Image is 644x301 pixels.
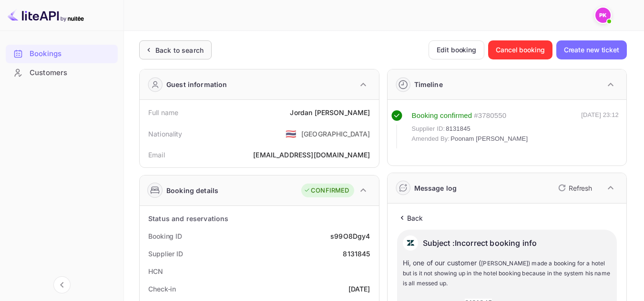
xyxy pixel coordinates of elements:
div: Bookings [30,49,113,59]
p: Subject : Incorrect booking info [423,235,537,251]
p: Back [407,213,423,223]
div: Jordan [PERSON_NAME] [290,107,370,117]
img: LiteAPI logo [8,8,84,23]
div: Booking details [166,185,218,195]
div: # 3780550 [474,110,506,121]
div: Customers [30,68,113,78]
div: Status and reservations [148,214,228,223]
p: Refresh [569,183,592,193]
div: Supplier ID [148,249,183,259]
div: HCN [148,266,163,276]
div: [DATE] [348,284,370,294]
button: Refresh [552,180,596,195]
span: Amended By: [412,134,450,144]
div: Bookings [6,45,118,63]
div: s99O8Dgy4 [330,231,370,241]
div: Guest information [166,79,227,89]
div: CONFIRMED [304,186,349,195]
span: Poonam [PERSON_NAME] [450,134,528,144]
div: Nationality [148,129,183,139]
div: Email [148,150,165,160]
span: [PERSON_NAME]) made a booking for a hotel but is it not showing up in the hotel booking because i... [403,260,610,287]
div: Full name [148,107,178,117]
a: Customers [6,64,118,81]
span: 8131845 [446,124,470,134]
div: Timeline [414,79,443,89]
div: [EMAIL_ADDRESS][DOMAIN_NAME] [253,150,370,160]
a: Bookings [6,45,118,62]
span: Supplier ID: [412,124,445,134]
div: Back to search [155,45,204,55]
img: AwvSTEc2VUhQAAAAAElFTkSuQmCC [403,235,418,251]
div: Message log [414,183,457,193]
button: Edit booking [429,40,484,59]
div: Check-in [148,284,176,294]
div: Booking confirmed [412,110,472,121]
div: 8131845 [343,249,370,259]
button: Cancel booking [488,40,552,59]
div: [GEOGRAPHIC_DATA] [301,129,370,139]
img: Poonam Kukreja [595,8,611,23]
div: Booking ID [148,231,182,241]
div: [DATE] 23:12 [581,110,619,148]
span: United States [286,125,296,142]
button: Collapse navigation [53,276,71,293]
button: Create new ticket [556,40,627,59]
div: Customers [6,64,118,82]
